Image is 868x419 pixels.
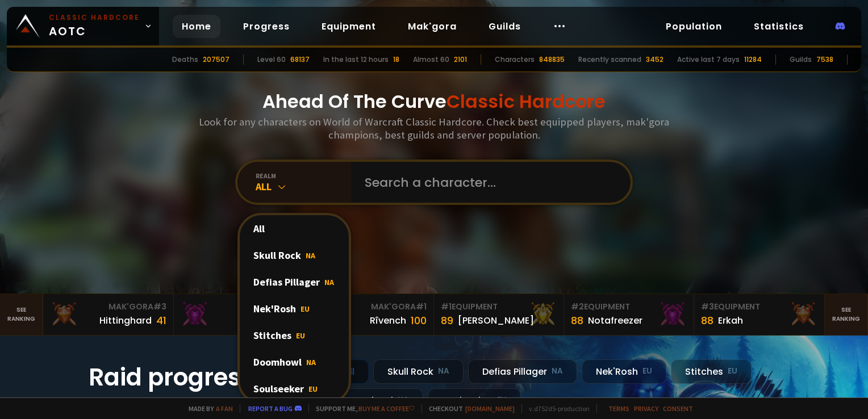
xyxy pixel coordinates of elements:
div: Erkah [718,313,743,328]
span: NA [306,357,316,367]
span: NA [306,250,315,261]
a: #3Equipment88Erkah [694,294,824,335]
div: 68137 [290,55,310,65]
span: EU [308,384,318,394]
div: Hittinghard [99,313,152,328]
div: 89 [441,313,453,328]
div: 2101 [454,55,467,65]
div: 88 [571,313,583,328]
small: NA [552,366,563,377]
small: Classic Hardcore [49,12,140,23]
a: Mak'gora [399,15,466,38]
span: NA [324,277,334,287]
div: 18 [393,55,399,65]
div: All [240,215,349,242]
div: Nek'Rosh [582,359,666,384]
span: v. d752d5 - production [521,404,590,413]
span: Made by [182,404,233,413]
a: Report a bug [248,404,293,413]
a: Population [657,15,731,38]
div: Mak'Gora [50,301,166,313]
a: Classic HardcoreAOTC [7,7,159,45]
div: Recently scanned [578,55,641,65]
small: EU [497,395,507,406]
div: Soulseeker [240,375,349,402]
div: Doomhowl [240,349,349,375]
a: #1Equipment89[PERSON_NAME] [434,294,564,335]
div: Skull Rock [373,359,464,384]
span: # 3 [153,301,166,312]
div: 41 [156,313,166,328]
div: Active last 7 days [677,55,740,65]
a: Terms [608,404,629,413]
div: Stitches [240,322,349,349]
a: Guilds [479,15,530,38]
div: Skull Rock [240,242,349,269]
a: Home [173,15,220,38]
div: Characters [495,55,535,65]
div: Notafreezer [588,313,642,328]
small: EU [728,366,737,377]
small: EU [642,366,652,377]
div: Equipment [571,301,687,313]
div: Mak'Gora [181,301,297,313]
span: # 1 [441,301,452,312]
div: Stitches [671,359,752,384]
div: 207507 [203,55,229,65]
div: All [256,180,351,193]
div: Equipment [701,301,817,313]
div: Level 60 [257,55,286,65]
a: Mak'Gora#2Rivench100 [174,294,304,335]
div: 100 [411,313,427,328]
small: NA [398,395,409,406]
span: # 2 [571,301,584,312]
div: Mak'Gora [311,301,427,313]
div: Deaths [172,55,198,65]
a: [DOMAIN_NAME] [465,404,515,413]
a: a fan [216,404,233,413]
small: NA [438,366,449,377]
a: Seeranking [825,294,868,335]
span: Checkout [422,404,515,413]
a: Equipment [312,15,385,38]
div: 3452 [646,55,663,65]
a: #2Equipment88Notafreezer [564,294,694,335]
h1: Raid progress [89,359,316,395]
div: Doomhowl [329,388,423,413]
div: 7538 [816,55,833,65]
div: realm [256,171,351,180]
span: Classic Hardcore [446,89,606,114]
span: EU [301,304,310,314]
a: Consent [663,404,693,413]
span: # 3 [701,301,714,312]
div: 11284 [744,55,762,65]
a: Statistics [745,15,813,38]
div: Almost 60 [413,55,449,65]
div: Guilds [790,55,812,65]
div: [PERSON_NAME] [458,313,534,328]
a: Progress [234,15,299,38]
input: Search a character... [358,162,617,203]
div: 848835 [539,55,565,65]
h3: Look for any characters on World of Warcraft Classic Hardcore. Check best equipped players, mak'g... [194,115,674,141]
h1: Ahead Of The Curve [262,88,606,115]
div: Nek'Rosh [240,295,349,322]
span: AOTC [49,12,140,40]
a: Buy me a coffee [358,404,415,413]
span: EU [296,330,305,341]
span: Support me, [308,404,415,413]
a: Privacy [634,404,658,413]
div: In the last 12 hours [323,55,389,65]
a: Mak'Gora#3Hittinghard41 [43,294,173,335]
a: Mak'Gora#1Rîvench100 [304,294,434,335]
span: # 1 [416,301,427,312]
div: 88 [701,313,713,328]
div: Soulseeker [428,388,521,413]
div: Defias Pillager [468,359,577,384]
div: Defias Pillager [240,269,349,295]
div: Equipment [441,301,557,313]
div: Rîvench [370,313,406,328]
